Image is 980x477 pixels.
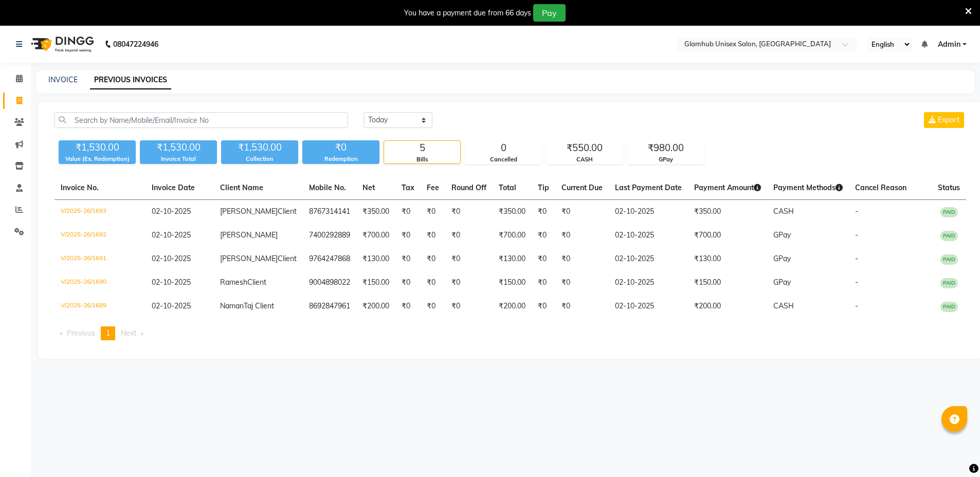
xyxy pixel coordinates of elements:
[152,207,191,216] span: 02-10-2025
[561,183,603,192] span: Current Due
[532,224,555,247] td: ₹0
[302,155,379,163] div: Redemption
[493,247,532,271] td: ₹130.00
[465,155,541,164] div: Cancelled
[938,183,960,192] span: Status
[302,140,379,155] div: ₹0
[221,155,298,163] div: Collection
[356,224,395,247] td: ₹700.00
[55,326,966,340] nav: Pagination
[384,155,460,164] div: Bills
[303,224,356,247] td: 7400292889
[445,271,493,295] td: ₹0
[547,155,623,164] div: CASH
[773,278,791,287] span: GPay
[445,200,493,224] td: ₹0
[384,141,460,155] div: 5
[220,230,278,240] span: [PERSON_NAME]
[609,247,688,271] td: 02-10-2025
[61,183,99,192] span: Invoice No.
[121,328,136,338] span: Next
[555,271,609,295] td: ₹0
[940,278,958,288] span: PAID
[773,207,794,216] span: CASH
[220,301,244,310] span: Naman
[688,247,767,271] td: ₹130.00
[26,30,97,59] img: logo
[688,200,767,224] td: ₹350.00
[855,183,906,192] span: Cancel Reason
[55,200,146,224] td: V/2025-26/1693
[220,278,247,287] span: Ramesh
[278,254,297,263] span: Client
[152,183,195,192] span: Invoice Date
[402,183,414,192] span: Tax
[59,155,136,163] div: Value (Ex. Redemption)
[855,230,858,240] span: -
[773,230,791,240] span: GPay
[303,271,356,295] td: 9004898022
[555,224,609,247] td: ₹0
[303,295,356,318] td: 8692847961
[688,295,767,318] td: ₹200.00
[309,183,346,192] span: Mobile No.
[221,140,298,155] div: ₹1,530.00
[773,183,843,192] span: Payment Methods
[609,271,688,295] td: 02-10-2025
[59,140,136,155] div: ₹1,530.00
[555,295,609,318] td: ₹0
[421,271,445,295] td: ₹0
[445,295,493,318] td: ₹0
[395,271,421,295] td: ₹0
[940,302,958,312] span: PAID
[937,436,970,467] iframe: chat widget
[90,71,171,89] a: PREVIOUS INVOICES
[938,115,959,124] span: Export
[55,247,146,271] td: V/2025-26/1691
[395,224,421,247] td: ₹0
[152,278,191,287] span: 02-10-2025
[303,200,356,224] td: 8767314141
[445,247,493,271] td: ₹0
[538,183,549,192] span: Tip
[421,200,445,224] td: ₹0
[220,207,278,216] span: [PERSON_NAME]
[855,254,858,263] span: -
[140,140,217,155] div: ₹1,530.00
[152,254,191,263] span: 02-10-2025
[220,254,278,263] span: [PERSON_NAME]
[555,247,609,271] td: ₹0
[499,183,516,192] span: Total
[55,271,146,295] td: V/2025-26/1690
[356,200,395,224] td: ₹350.00
[421,247,445,271] td: ₹0
[532,200,555,224] td: ₹0
[55,112,348,128] input: Search by Name/Mobile/Email/Invoice No
[67,328,95,338] span: Previous
[493,271,532,295] td: ₹150.00
[362,183,375,192] span: Net
[532,271,555,295] td: ₹0
[220,183,263,192] span: Client Name
[113,30,158,59] b: 08047224946
[48,75,78,84] a: INVOICE
[55,295,146,318] td: V/2025-26/1689
[773,254,791,263] span: GPay
[532,295,555,318] td: ₹0
[421,295,445,318] td: ₹0
[555,200,609,224] td: ₹0
[140,155,217,163] div: Invoice Total
[356,295,395,318] td: ₹200.00
[465,141,541,155] div: 0
[152,301,191,310] span: 02-10-2025
[609,295,688,318] td: 02-10-2025
[493,224,532,247] td: ₹700.00
[55,224,146,247] td: V/2025-26/1692
[421,224,445,247] td: ₹0
[303,247,356,271] td: 9764247868
[493,295,532,318] td: ₹200.00
[395,295,421,318] td: ₹0
[247,278,266,287] span: Client
[532,247,555,271] td: ₹0
[609,224,688,247] td: 02-10-2025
